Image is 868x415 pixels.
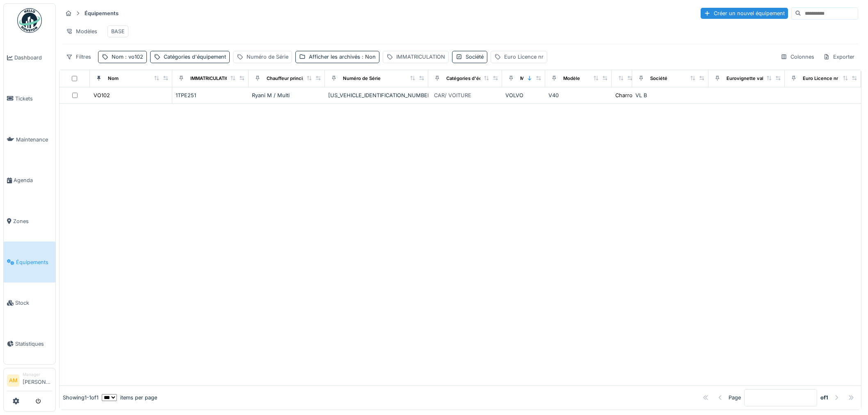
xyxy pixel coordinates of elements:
span: Tickets [15,95,52,103]
div: Charroi [615,91,634,99]
div: Nom [108,75,119,82]
div: IMMATRICULATION [396,53,445,61]
li: AM [7,374,19,387]
div: CAR/ VOITURE [434,91,471,99]
div: Chauffeur principal [267,75,309,82]
div: Numéro de Série [247,53,288,61]
div: Colonnes [777,51,818,63]
div: Ryani M / Multi [252,91,322,99]
a: Maintenance [4,119,55,160]
span: : vo102 [123,54,143,60]
a: Statistiques [4,324,55,365]
a: Équipements [4,242,55,283]
div: Euro Licence nr [504,53,544,61]
strong: of 1 [820,394,828,401]
div: Manager [23,372,52,378]
div: IMMATRICULATION [190,75,233,82]
div: Nom [112,53,143,61]
div: Numéro de Série [343,75,381,82]
div: 1TPE251 [176,91,245,99]
span: Maintenance [16,136,52,144]
li: [PERSON_NAME] [23,372,52,389]
div: Afficher les archivés [309,53,376,61]
a: Stock [4,283,55,324]
span: Zones [13,217,52,225]
div: VO102 [94,91,110,99]
a: Tickets [4,78,55,119]
div: Créer un nouvel équipement [701,8,788,19]
span: Dashboard [14,54,52,62]
a: Agenda [4,160,55,201]
div: Marque [520,75,537,82]
a: Zones [4,201,55,242]
div: Catégories d'équipement [446,75,503,82]
div: Eurovignette valide jusque [726,75,787,82]
div: Showing 1 - 1 of 1 [63,394,98,401]
span: Équipements [16,258,52,266]
strong: Équipements [81,9,122,17]
div: Société [650,75,667,82]
div: [US_VEHICLE_IDENTIFICATION_NUMBER] [328,91,425,99]
div: Société [466,53,484,61]
div: V40 [548,91,608,99]
div: Modèles [62,25,101,37]
span: Stock [15,299,52,307]
a: AM Manager[PERSON_NAME] [7,372,52,391]
span: Agenda [14,176,52,184]
a: Dashboard [4,37,55,78]
div: VOLVO [505,91,542,99]
div: items per page [102,394,157,401]
div: Filtres [62,51,95,63]
div: Exporter [820,51,858,63]
img: Badge_color-CXgf-gQk.svg [17,8,42,33]
div: Page [729,394,741,401]
div: Catégories d'équipement [164,53,226,61]
div: VL B [635,91,705,99]
div: Modèle [563,75,580,82]
div: BASE [111,27,125,35]
span: : Non [360,54,376,60]
div: Euro Licence nr [803,75,838,82]
span: Statistiques [15,340,52,348]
